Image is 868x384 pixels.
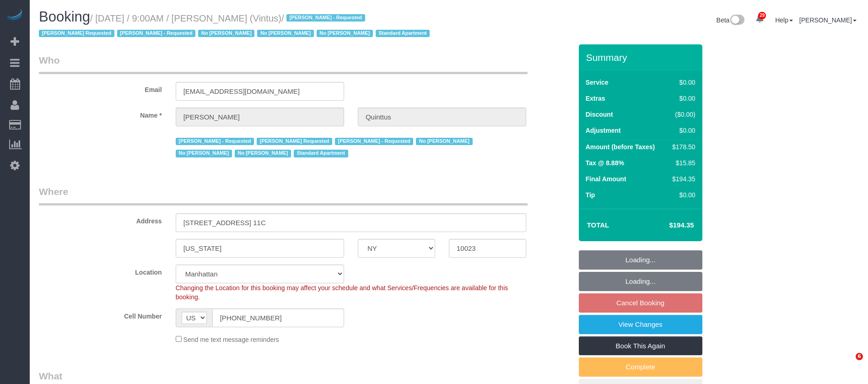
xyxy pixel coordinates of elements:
[586,110,613,119] label: Discount
[586,190,595,200] label: Tip
[176,138,254,145] span: [PERSON_NAME] - Requested
[376,30,430,37] span: Standard Apartment
[586,78,609,87] label: Service
[729,15,744,27] img: New interface
[5,9,24,22] img: Automaid Logo
[257,30,313,37] span: No [PERSON_NAME]
[32,308,169,321] label: Cell Number
[669,110,695,119] div: ($0.00)
[39,30,114,37] span: [PERSON_NAME] Requested
[586,142,655,151] label: Amount (before Taxes)
[39,185,528,206] legend: Where
[775,16,793,24] a: Help
[183,336,279,343] span: Send me text message reminders
[32,265,169,277] label: Location
[32,213,169,226] label: Address
[669,126,695,135] div: $0.00
[579,315,702,334] a: View Changes
[669,142,695,151] div: $178.50
[286,14,365,22] span: [PERSON_NAME] - Requested
[176,82,344,101] input: Email
[586,94,605,103] label: Extras
[856,353,863,360] span: 6
[317,30,373,37] span: No [PERSON_NAME]
[39,9,90,25] span: Booking
[669,78,695,87] div: $0.00
[176,239,344,258] input: City
[642,222,694,229] h4: $194.35
[837,353,859,375] iframe: Intercom live chat
[32,108,169,120] label: Name *
[39,13,432,39] small: / [DATE] / 9:00AM / [PERSON_NAME] (Vintus)
[358,108,526,126] input: Last Name
[117,30,195,37] span: [PERSON_NAME] - Requested
[235,150,291,157] span: No [PERSON_NAME]
[198,30,254,37] span: No [PERSON_NAME]
[669,94,695,103] div: $0.00
[758,12,766,19] span: 29
[176,150,232,157] span: No [PERSON_NAME]
[717,16,745,24] a: Beta
[586,52,698,63] h3: Summary
[586,158,624,168] label: Tax @ 8.88%
[176,284,508,301] span: Changing the Location for this booking may affect your schedule and what Services/Frequencies are...
[449,239,526,258] input: Zip Code
[586,126,621,135] label: Adjustment
[294,150,348,157] span: Standard Apartment
[257,138,332,145] span: [PERSON_NAME] Requested
[799,16,857,24] a: [PERSON_NAME]
[751,9,769,29] a: 29
[669,190,695,200] div: $0.00
[212,308,344,327] input: Cell Number
[669,174,695,184] div: $194.35
[669,158,695,168] div: $15.85
[39,54,528,74] legend: Who
[416,138,472,145] span: No [PERSON_NAME]
[579,336,702,356] a: Book This Again
[176,108,344,126] input: First Name
[32,82,169,94] label: Email
[586,174,626,184] label: Final Amount
[587,221,609,229] strong: Total
[335,138,413,145] span: [PERSON_NAME] - Requested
